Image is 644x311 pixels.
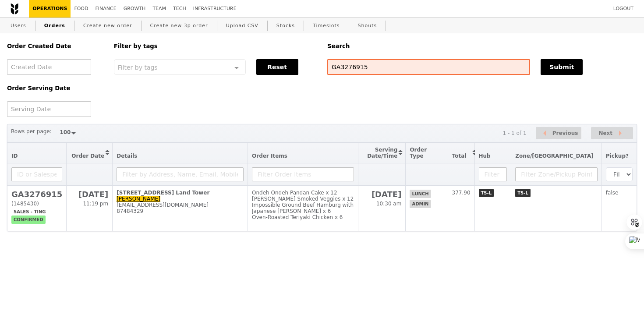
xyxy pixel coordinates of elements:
span: confirmed [11,216,46,224]
input: Search any field [327,59,530,75]
h2: [DATE] [362,190,401,199]
a: Create new order [80,18,136,34]
span: 377.90 [452,190,471,196]
h5: Filter by tags [114,43,317,49]
span: Order Type [410,147,427,159]
a: Orders [41,18,69,34]
span: admin [410,200,431,208]
span: lunch [410,190,431,198]
input: Filter Zone/Pickup Point [515,167,598,181]
a: Stocks [273,18,298,34]
div: Oven‑Roasted Teriyaki Chicken x 6 [252,214,354,220]
div: [EMAIL_ADDRESS][DOMAIN_NAME] [117,202,244,208]
span: Zone/[GEOGRAPHIC_DATA] [515,153,594,159]
span: Next [598,128,612,138]
div: (1485430) [11,201,62,207]
span: Pickup? [606,153,629,159]
h2: [DATE] [71,190,108,199]
div: [STREET_ADDRESS] Land Tower [117,190,244,196]
a: Timeslots [309,18,343,34]
input: Filter by Address, Name, Email, Mobile [117,167,244,181]
button: Submit [541,59,583,75]
span: Hub [479,153,491,159]
input: Filter Hub [479,167,507,181]
span: Previous [552,128,578,138]
span: false [606,190,619,196]
h5: Order Created Date [7,43,103,49]
span: Details [117,153,137,159]
div: [PERSON_NAME] Smoked Veggies x 12 [252,196,354,202]
span: TS-L [479,189,494,197]
a: Create new 3p order [147,18,212,34]
button: Previous [536,127,581,140]
label: Rows per page: [11,127,52,136]
span: Filter by tags [118,63,158,71]
span: Order Items [252,153,287,159]
a: Upload CSV [223,18,262,34]
h5: Search [327,43,637,49]
span: Sales - Ting [11,208,48,216]
img: Grain logo [11,3,18,14]
a: Shouts [354,18,381,34]
h2: GA3276915 [11,190,62,199]
input: ID or Salesperson name [11,167,62,181]
a: [PERSON_NAME] [117,196,160,202]
div: Ondeh Ondeh Pandan Cake x 12 [252,190,354,196]
span: 10:30 am [376,201,401,207]
input: Serving Date [7,101,91,117]
button: Reset [256,59,298,75]
h5: Order Serving Date [7,85,103,92]
span: TS-L [515,189,531,197]
div: Impossible Ground Beef Hamburg with Japanese [PERSON_NAME] x 6 [252,202,354,214]
a: Users [7,18,30,34]
div: 1 - 1 of 1 [502,130,526,136]
span: 11:19 pm [83,201,108,207]
div: 87484329 [117,208,244,214]
span: ID [11,153,18,159]
input: Created Date [7,59,91,75]
button: Next [591,127,633,140]
input: Filter Order Items [252,167,354,181]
